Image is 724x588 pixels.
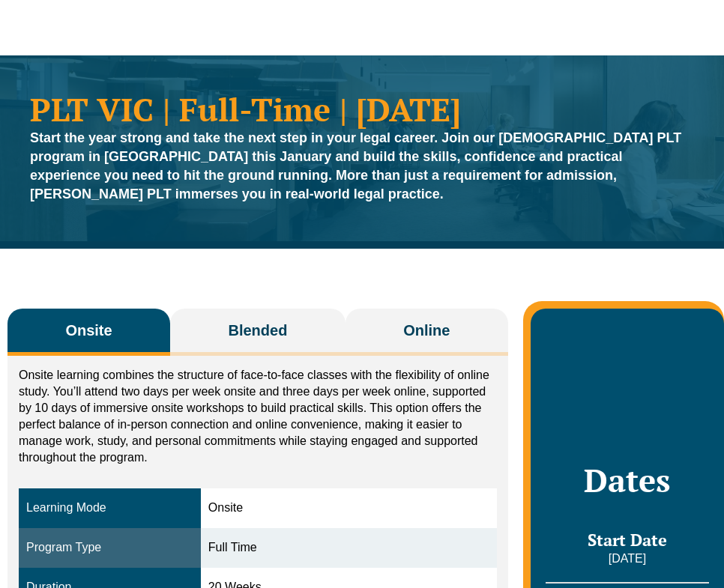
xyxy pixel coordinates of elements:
[403,320,450,341] span: Online
[19,367,497,466] p: Onsite learning combines the structure of face-to-face classes with the flexibility of online stu...
[208,539,489,557] div: Full Time
[26,539,193,557] div: Program Type
[228,320,287,341] span: Blended
[546,551,709,567] p: [DATE]
[30,130,681,201] strong: Start the year strong and take the next step in your legal career. Join our [DEMOGRAPHIC_DATA] PL...
[546,461,709,499] h2: Dates
[588,529,667,551] span: Start Date
[65,320,112,341] span: Onsite
[208,500,489,517] div: Onsite
[30,93,694,125] h1: PLT VIC | Full-Time | [DATE]
[26,500,193,517] div: Learning Mode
